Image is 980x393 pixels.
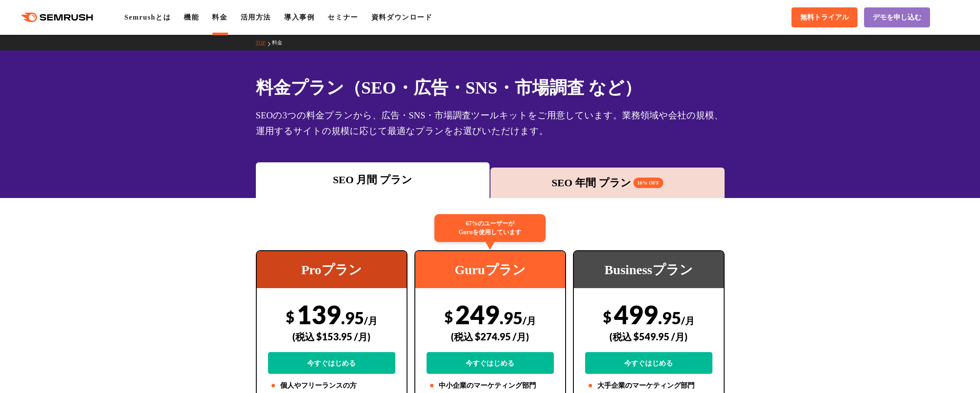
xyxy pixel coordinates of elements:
[427,321,554,352] div: (税込 $274.95 /月)
[268,299,395,374] div: 139
[184,13,199,21] a: 機能
[585,352,712,374] a: 今すぐはじめる
[658,308,681,328] span: .95
[286,308,295,326] span: $
[585,299,712,374] div: 499
[212,13,227,21] a: 料金
[434,214,546,242] div: 67%のユーザーが Guruを使用しています
[800,13,849,22] span: 無料トライアル
[495,175,720,191] div: SEO 年間 プラン
[603,308,612,326] span: $
[523,315,536,326] span: /月
[681,315,695,326] span: /月
[364,315,377,326] span: /月
[585,380,712,391] li: 大手企業のマーケティング部門
[873,13,921,22] span: デモを申し込む
[257,251,407,288] div: Proプラン
[256,107,725,139] div: SEOの3つの料金プランから、広告・SNS・市場調査ツールキットをご用意しています。業務領域や会社の規模、運用するサイトの規模に応じて最適なプランをお選びいただけます。
[633,178,663,188] span: 16% OFF
[864,7,930,27] a: デモを申し込む
[341,308,364,328] span: .95
[256,40,272,46] a: TOP
[260,172,486,188] div: SEO 月間 プラン
[268,352,395,374] a: 今すぐはじめる
[268,321,395,352] div: (税込 $153.95 /月)
[427,299,554,374] div: 249
[268,380,395,391] li: 個人やフリーランスの方
[427,352,554,374] a: 今すぐはじめる
[328,13,358,21] a: セミナー
[500,308,523,328] span: .95
[124,13,171,21] a: Semrushとは
[574,251,724,288] div: Businessプラン
[585,321,712,352] div: (税込 $549.95 /月)
[371,13,433,21] a: 資料ダウンロード
[444,308,453,326] span: $
[272,40,289,46] a: 料金
[256,75,725,101] h1: 料金プラン（SEO・広告・SNS・市場調査 など）
[791,7,857,27] a: 無料トライアル
[415,251,565,288] div: Guruプラン
[284,13,315,21] a: 導入事例
[241,13,271,21] a: 活用方法
[427,380,554,391] li: 中小企業のマーケティング部門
